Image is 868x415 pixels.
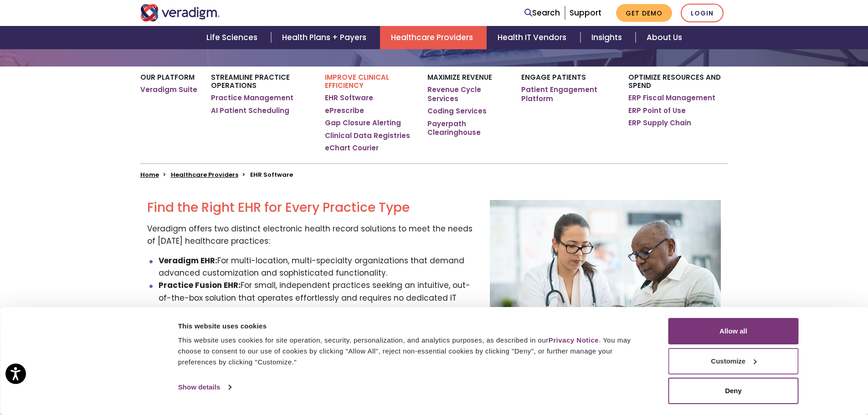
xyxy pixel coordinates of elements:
[668,318,799,344] button: Allow all
[159,255,217,266] strong: Veradigm EHR:
[490,200,721,357] img: page-ehr-solutions-overview.jpg
[325,118,401,128] a: Gap Closure Alerting
[211,106,289,115] a: AI Patient Scheduling
[628,93,715,102] a: ERP Fiscal Management
[524,7,560,19] a: Search
[325,93,373,102] a: EHR Software
[159,255,476,279] li: For multi-location, multi-specialty organizations that demand advanced customization and sophisti...
[628,106,686,115] a: ERP Point of Use
[427,119,507,137] a: Payerpath Clearinghouse
[325,131,410,140] a: Clinical Data Registries
[521,85,615,103] a: Patient Engagement Platform
[271,26,380,49] a: Health Plans + Payers
[178,380,231,394] a: Show details
[681,4,724,22] a: Login
[549,336,599,344] a: Privacy Notice
[628,118,691,128] a: ERP Supply Chain
[171,170,238,179] a: Healthcare Providers
[616,4,672,22] a: Get Demo
[668,348,799,374] button: Customize
[178,335,648,368] div: This website uses cookies for site operation, security, personalization, and analytics purposes, ...
[147,223,476,247] p: Veradigm offers two distinct electronic health record solutions to meet the needs of [DATE] healt...
[325,143,379,153] a: eChart Courier
[140,4,220,21] img: Veradigm logo
[822,369,857,404] iframe: Drift Chat Widget
[195,26,271,49] a: Life Sciences
[147,200,476,215] h2: Find the Right EHR for Every Practice Type
[380,26,487,49] a: Healthcare Providers
[211,93,293,102] a: Practice Management
[178,321,648,332] div: This website uses cookies
[140,170,159,179] a: Home
[140,85,197,94] a: Veradigm Suite
[668,378,799,404] button: Deny
[159,279,476,317] li: For small, independent practices seeking an intuitive, out-of-the-box solution that operates effo...
[580,26,636,49] a: Insights
[427,85,507,103] a: Revenue Cycle Services
[159,280,241,291] strong: Practice Fusion EHR:
[427,107,487,116] a: Coding Services
[487,26,580,49] a: Health IT Vendors
[570,7,601,18] a: Support
[636,26,693,49] a: About Us
[325,106,364,115] a: ePrescribe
